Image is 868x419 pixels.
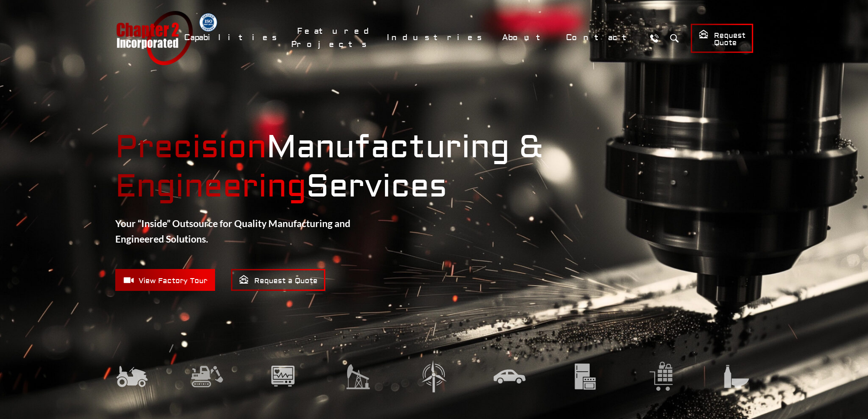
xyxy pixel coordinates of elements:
[291,21,376,54] a: Featured Projects
[115,167,306,206] mark: Engineering
[115,217,350,244] strong: Your “Inside” Outsource for Quality Manufacturing and Engineered Solutions.
[646,30,663,47] a: Call Us
[496,28,555,47] a: About
[560,28,642,47] a: Contact
[115,269,215,291] a: View Factory Tour
[115,11,193,65] a: Chapter 2 Incorporated
[115,128,267,167] mark: Precision
[115,128,753,207] strong: Manufacturing & Services
[123,274,207,286] span: View Factory Tour
[699,29,745,48] span: Request Quote
[381,28,492,47] a: Industries
[666,30,683,47] button: Search
[239,274,318,286] span: Request a Quote
[231,269,325,291] a: Request a Quote
[178,28,287,47] a: Capabilities
[691,24,753,53] a: Request Quote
